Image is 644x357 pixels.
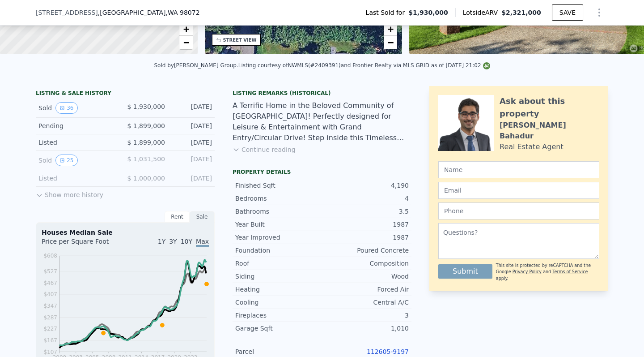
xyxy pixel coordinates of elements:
[235,207,322,216] div: Bathrooms
[438,161,599,178] input: Name
[38,102,118,114] div: Sold
[43,314,57,321] tspan: $287
[127,155,165,163] span: $ 1,031,500
[322,207,409,216] div: 3.5
[235,347,322,356] div: Parcel
[463,8,501,17] span: Lotside ARV
[179,36,193,49] a: Zoom out
[190,211,215,223] div: Sale
[322,246,409,255] div: Poured Concrete
[496,262,599,282] div: This site is protected by reCAPTCHA and the Google and apply.
[438,264,492,279] button: Submit
[322,298,409,307] div: Central A/C
[438,182,599,199] input: Email
[43,268,57,275] tspan: $527
[172,174,212,183] div: [DATE]
[388,37,394,48] span: −
[42,228,209,237] div: Houses Median Sale
[158,238,165,245] span: 1Y
[367,348,409,355] a: 112605-9197
[127,122,165,129] span: $ 1,899,000
[43,280,57,286] tspan: $467
[165,9,199,16] span: , WA 98072
[172,155,212,166] div: [DATE]
[223,37,257,43] div: STREET VIEW
[235,181,322,190] div: Finished Sqft
[235,246,322,255] div: Foundation
[179,22,193,36] a: Zoom in
[384,22,397,36] a: Zoom in
[43,291,57,297] tspan: $407
[238,62,490,69] div: Listing courtesy of NWMLS (#2409391) and Frontier Realty via MLS GRID as of [DATE] 21:02
[235,285,322,294] div: Heating
[322,220,409,229] div: 1987
[43,326,57,332] tspan: $227
[183,23,189,34] span: +
[42,237,125,251] div: Price per Square Foot
[388,23,394,34] span: +
[98,8,200,17] span: , [GEOGRAPHIC_DATA]
[233,100,411,143] div: A Terrific Home in the Beloved Community of [GEOGRAPHIC_DATA]! Perfectly designed for Leisure & E...
[500,120,599,142] div: [PERSON_NAME] Bahadur
[55,155,77,166] button: View historical data
[235,220,322,229] div: Year Built
[127,103,165,110] span: $ 1,930,000
[154,62,238,69] div: Sold by [PERSON_NAME] Group .
[322,272,409,281] div: Wood
[172,102,212,114] div: [DATE]
[483,62,490,69] img: NWMLS Logo
[552,269,588,274] a: Terms of Service
[196,238,209,247] span: Max
[38,174,118,183] div: Listed
[127,175,165,182] span: $ 1,000,000
[235,272,322,281] div: Siding
[500,95,599,120] div: Ask about this property
[513,269,542,274] a: Privacy Policy
[235,259,322,268] div: Roof
[322,324,409,333] div: 1,010
[408,8,448,17] span: $1,930,000
[322,233,409,242] div: 1987
[233,168,411,176] div: Property details
[127,139,165,146] span: $ 1,899,000
[43,337,57,344] tspan: $167
[38,138,118,147] div: Listed
[36,187,103,199] button: Show more history
[38,155,118,166] div: Sold
[235,311,322,320] div: Fireplaces
[235,233,322,242] div: Year Improved
[165,211,190,223] div: Rent
[235,298,322,307] div: Cooling
[55,102,77,114] button: View historical data
[590,4,608,22] button: Show Options
[183,37,189,48] span: −
[36,90,215,99] div: LISTING & SALE HISTORY
[384,36,397,49] a: Zoom out
[172,121,212,130] div: [DATE]
[233,90,411,97] div: Listing Remarks (Historical)
[43,253,57,259] tspan: $608
[38,121,118,130] div: Pending
[322,194,409,203] div: 4
[500,142,563,152] div: Real Estate Agent
[322,181,409,190] div: 4,190
[322,285,409,294] div: Forced Air
[169,238,177,245] span: 3Y
[366,8,409,17] span: Last Sold for
[501,9,541,16] span: $2,321,000
[43,303,57,309] tspan: $347
[43,349,57,355] tspan: $107
[233,145,296,154] button: Continue reading
[235,194,322,203] div: Bedrooms
[552,4,583,21] button: SAVE
[172,138,212,147] div: [DATE]
[438,202,599,219] input: Phone
[36,8,98,17] span: [STREET_ADDRESS]
[181,238,192,245] span: 10Y
[235,324,322,333] div: Garage Sqft
[322,259,409,268] div: Composition
[322,311,409,320] div: 3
